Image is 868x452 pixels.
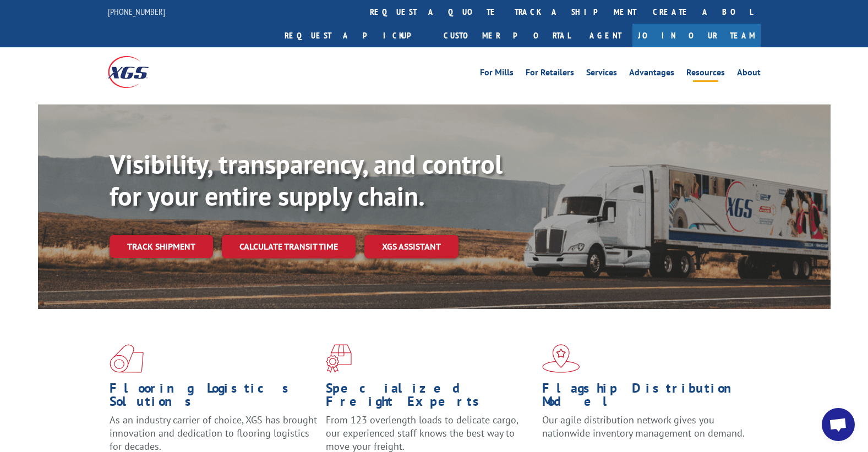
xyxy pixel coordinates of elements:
a: Customer Portal [435,24,578,47]
a: [PHONE_NUMBER] [108,6,165,17]
a: Join Our Team [632,24,761,47]
a: Request a pickup [276,24,435,47]
a: About [737,68,761,80]
a: Agent [578,24,632,47]
img: xgs-icon-flagship-distribution-model-red [542,344,580,373]
a: Open chat [822,408,855,441]
b: Visibility, transparency, and control for your entire supply chain. [110,147,503,213]
a: XGS ASSISTANT [364,235,458,258]
a: Track shipment [110,235,213,258]
h1: Flagship Distribution Model [542,382,750,414]
h1: Flooring Logistics Solutions [110,382,318,414]
span: Our agile distribution network gives you nationwide inventory management on demand. [542,414,745,439]
a: Calculate transit time [222,235,356,258]
a: Resources [686,68,725,80]
h1: Specialized Freight Experts [326,382,534,414]
a: For Retailers [526,68,574,80]
a: For Mills [480,68,514,80]
img: xgs-icon-focused-on-flooring-red [326,344,352,373]
a: Advantages [629,68,674,80]
img: xgs-icon-total-supply-chain-intelligence-red [110,344,144,373]
a: Services [586,68,617,80]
